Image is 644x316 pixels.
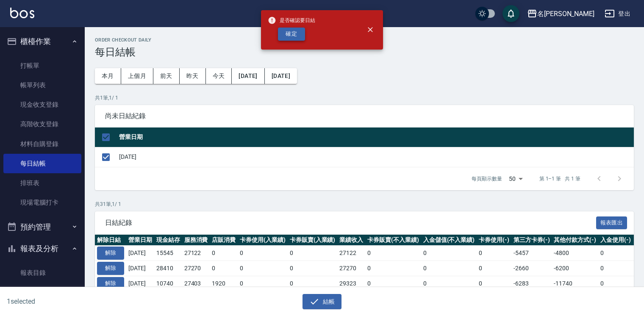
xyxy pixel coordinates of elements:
th: 卡券使用(入業績) [238,235,288,246]
a: 現場電腦打卡 [3,193,81,212]
a: 報表目錄 [3,263,81,283]
div: 名[PERSON_NAME] [537,8,594,19]
td: 0 [238,246,288,261]
td: 0 [477,246,511,261]
button: 解除 [97,262,124,275]
th: 解除日結 [95,235,126,246]
a: 帳單列表 [3,75,81,95]
td: 27270 [337,261,365,276]
td: 0 [210,246,238,261]
button: [DATE] [232,68,264,84]
th: 卡券販賣(入業績) [288,235,338,246]
a: 高階收支登錄 [3,114,81,134]
span: 尚未日結紀錄 [105,112,624,120]
td: 0 [365,261,421,276]
td: 1920 [210,276,238,291]
a: 現金收支登錄 [3,95,81,114]
td: [DATE] [126,246,154,261]
a: 打帳單 [3,56,81,75]
th: 業績收入 [337,235,365,246]
button: 結帳 [303,294,342,310]
td: 0 [598,276,633,291]
td: 0 [365,276,421,291]
td: 0 [238,261,288,276]
th: 營業日期 [126,235,154,246]
span: 是否確認要日結 [268,16,315,25]
th: 第三方卡券(-) [511,235,552,246]
td: 15545 [154,246,182,261]
td: 0 [421,276,477,291]
button: 解除 [97,277,124,290]
button: 昨天 [180,68,206,84]
th: 入金儲值(不入業績) [421,235,477,246]
th: 卡券使用(-) [477,235,511,246]
td: 0 [365,246,421,261]
td: -4800 [552,246,598,261]
span: 日結紀錄 [105,219,596,227]
th: 入金使用(-) [598,235,633,246]
th: 現金結存 [154,235,182,246]
h6: 1 selected [7,296,159,307]
td: 0 [477,276,511,291]
a: 店家日報表 [3,283,81,302]
td: -6283 [511,276,552,291]
a: 材料自購登錄 [3,134,81,154]
td: -5457 [511,246,552,261]
td: 0 [421,246,477,261]
button: [DATE] [265,68,297,84]
button: 確定 [278,28,305,41]
a: 報表匯出 [596,218,627,226]
button: 名[PERSON_NAME] [524,5,598,22]
td: -6200 [552,261,598,276]
td: [DATE] [126,261,154,276]
a: 排班表 [3,173,81,193]
td: 0 [210,261,238,276]
p: 每頁顯示數量 [472,175,502,183]
div: 50 [505,167,526,190]
td: -11740 [552,276,598,291]
button: close [361,20,380,39]
td: 10740 [154,276,182,291]
td: -2660 [511,261,552,276]
button: 解除 [97,247,124,260]
td: 28410 [154,261,182,276]
td: 0 [598,261,633,276]
button: 櫃檯作業 [3,30,81,53]
td: 29323 [337,276,365,291]
td: 27122 [337,246,365,261]
td: 0 [288,276,338,291]
a: 每日結帳 [3,154,81,173]
button: 報表及分析 [3,238,81,260]
button: 報表匯出 [596,216,627,230]
button: 前天 [153,68,180,84]
td: [DATE] [126,276,154,291]
button: 登出 [601,6,634,22]
th: 服務消費 [182,235,210,246]
button: 今天 [206,68,232,84]
th: 其他付款方式(-) [552,235,598,246]
td: 27122 [182,246,210,261]
td: 0 [288,261,338,276]
h2: Order checkout daily [95,37,634,43]
td: 0 [421,261,477,276]
h3: 每日結帳 [95,46,634,58]
button: 上個月 [121,68,153,84]
p: 共 1 筆, 1 / 1 [95,94,634,102]
button: save [502,5,519,22]
td: 0 [288,246,338,261]
td: 27270 [182,261,210,276]
p: 第 1–1 筆 共 1 筆 [539,175,580,183]
th: 卡券販賣(不入業績) [365,235,421,246]
td: 0 [598,246,633,261]
td: 27403 [182,276,210,291]
td: [DATE] [117,147,634,167]
th: 營業日期 [117,128,634,147]
button: 預約管理 [3,216,81,238]
button: 本月 [95,68,121,84]
img: Logo [10,8,34,18]
td: 0 [238,276,288,291]
p: 共 31 筆, 1 / 1 [95,200,634,208]
td: 0 [477,261,511,276]
th: 店販消費 [210,235,238,246]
